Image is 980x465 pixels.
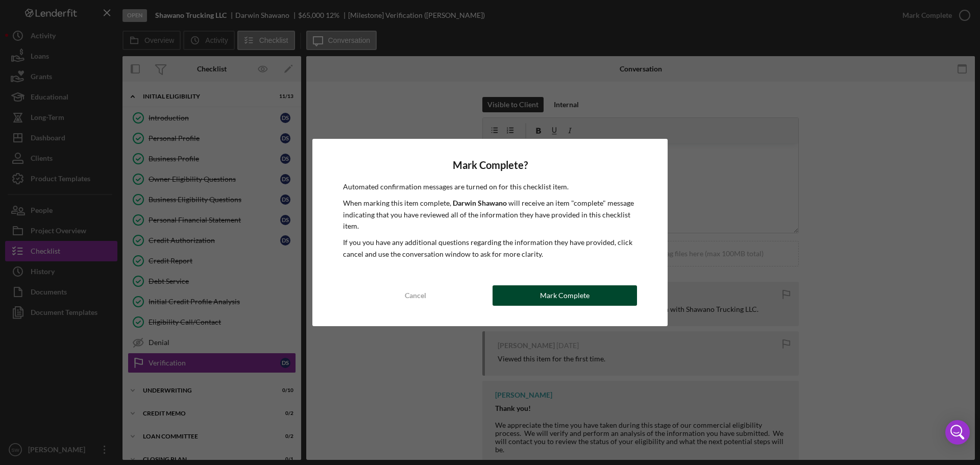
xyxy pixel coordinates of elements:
p: When marking this item complete, will receive an item "complete" message indicating that you have... [343,198,637,232]
h4: Mark Complete? [343,159,637,171]
div: Mark Complete [540,285,590,306]
p: Automated confirmation messages are turned on for this checklist item. [343,181,637,192]
button: Cancel [343,285,487,306]
p: If you you have any additional questions regarding the information they have provided, click canc... [343,237,637,260]
div: Open Intercom Messenger [945,420,970,445]
button: Mark Complete [493,285,637,306]
div: Cancel [405,285,426,306]
b: Darwin Shawano [453,199,507,207]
